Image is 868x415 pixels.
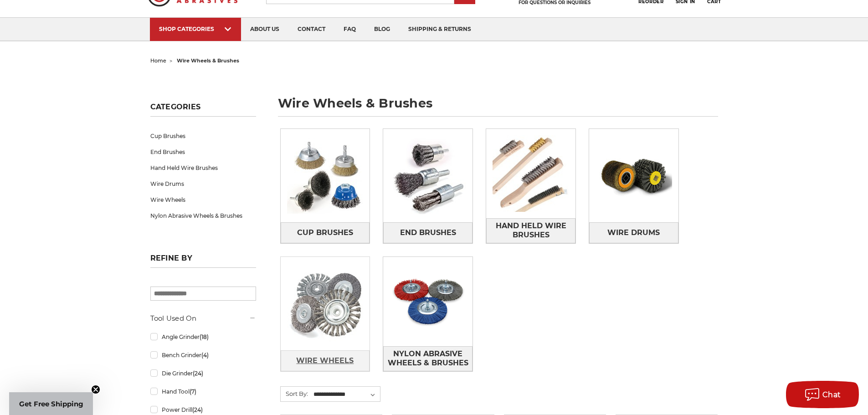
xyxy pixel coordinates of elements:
span: (18) [200,333,209,340]
span: Wire Wheels [296,353,354,369]
img: Cup Brushes [281,131,370,220]
span: Get Free Shipping [19,400,83,408]
a: Hand Held Wire Brushes [486,218,575,243]
a: Wire Wheels [281,350,370,371]
a: contact [288,18,334,41]
a: Cup Brushes [281,222,370,243]
a: Bench Grinder [150,347,256,363]
img: End Brushes [383,131,473,220]
h5: Refine by [150,254,256,268]
label: Sort By: [281,387,308,400]
span: Chat [822,390,841,399]
select: Sort By: [312,388,380,401]
a: Wire Wheels [150,192,256,208]
span: Cup Brushes [297,225,353,241]
a: Die Grinder [150,365,256,381]
img: Wire Drums [589,131,678,220]
span: Wire Drums [607,225,660,241]
a: End Brushes [383,222,473,243]
a: Hand Held Wire Brushes [150,160,256,176]
a: Hand Tool [150,384,256,400]
h5: Categories [150,102,256,117]
a: blog [365,18,399,41]
a: Nylon Abrasive Wheels & Brushes [383,346,473,371]
button: Chat [786,381,859,408]
a: shipping & returns [399,18,480,41]
div: Get Free ShippingClose teaser [9,392,93,415]
img: Nylon Abrasive Wheels & Brushes [383,257,473,346]
a: Angle Grinder [150,329,256,345]
span: wire wheels & brushes [177,57,239,64]
a: home [150,57,166,64]
a: Cup Brushes [150,128,256,144]
a: faq [334,18,365,41]
h5: Tool Used On [150,313,256,324]
img: Hand Held Wire Brushes [486,129,575,218]
img: Wire Wheels [281,259,370,348]
span: (24) [193,370,203,377]
span: Nylon Abrasive Wheels & Brushes [384,346,472,371]
a: Wire Drums [589,222,678,243]
a: about us [241,18,288,41]
span: (4) [201,352,209,359]
button: Close teaser [91,385,100,394]
span: (24) [192,406,203,413]
div: SHOP CATEGORIES [159,26,232,32]
a: Nylon Abrasive Wheels & Brushes [150,208,256,224]
span: End Brushes [400,225,456,241]
a: End Brushes [150,144,256,160]
a: Wire Drums [150,176,256,192]
h1: wire wheels & brushes [278,97,718,117]
span: (7) [190,388,196,395]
